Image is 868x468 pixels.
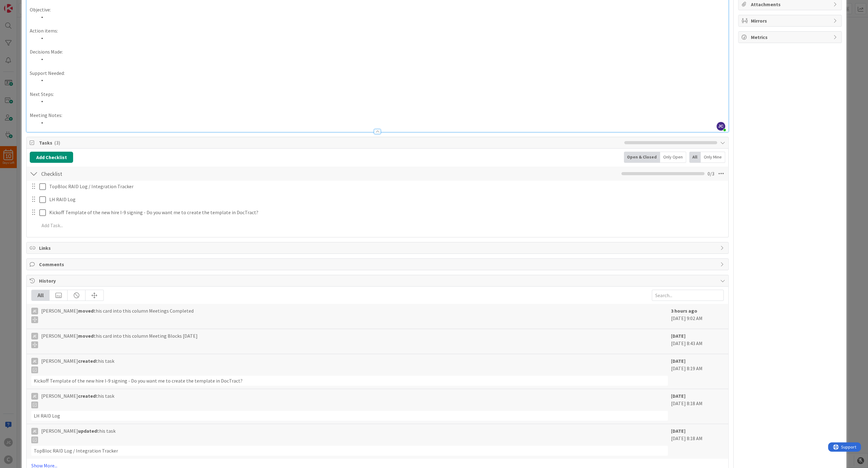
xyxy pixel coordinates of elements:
[31,428,38,435] div: JC
[31,446,668,456] div: TopBloc RAID Log / Integration Tracker
[31,358,38,365] div: JC
[701,152,725,163] div: Only Mine
[671,307,724,326] div: [DATE] 9:02 AM
[671,392,724,421] div: [DATE] 8:18 AM
[689,152,701,163] div: All
[13,1,28,8] span: Support
[31,308,38,314] div: JC
[717,122,725,131] span: JC
[30,70,725,77] p: Support Needed:
[31,393,38,400] div: JC
[49,196,724,203] p: LH RAID Log
[39,277,717,284] span: History
[671,428,686,434] b: [DATE]
[751,33,830,41] span: Metrics
[31,411,668,421] div: LH RAID Log
[660,152,686,163] div: Only Open
[671,427,724,456] div: [DATE] 8:18 AM
[78,308,94,314] b: moved
[39,244,717,252] span: Links
[31,333,38,340] div: JC
[78,333,94,339] b: moved
[41,307,194,323] span: [PERSON_NAME] this card into this column Meetings Completed
[31,376,668,386] div: Kickoff Template of the new hire I-9 signing - Do you want me to create the template in DocTract?
[671,357,724,386] div: [DATE] 8:19 AM
[30,27,725,34] p: Action items:
[41,427,116,443] span: [PERSON_NAME] this task
[54,140,60,146] span: ( 3 )
[41,332,198,348] span: [PERSON_NAME] this card into this column Meeting Blocks [DATE]
[30,152,73,163] button: Add Checklist
[624,152,660,163] div: Open & Closed
[30,6,725,13] p: Objective:
[671,358,686,364] b: [DATE]
[30,48,725,55] p: Decisions Made:
[708,170,714,177] span: 0 / 3
[671,332,724,351] div: [DATE] 8:43 AM
[78,358,96,364] b: created
[30,91,725,98] p: Next Steps:
[39,168,178,179] input: Add Checklist...
[49,183,724,190] p: TopBloc RAID Log / Integration Tracker
[78,393,96,399] b: created
[32,290,50,301] div: All
[652,290,724,301] input: Search...
[39,261,717,268] span: Comments
[751,17,830,24] span: Mirrors
[30,112,725,119] p: Meeting Notes:
[78,428,97,434] b: updated
[41,357,114,373] span: [PERSON_NAME] this task
[751,1,830,8] span: Attachments
[671,333,686,339] b: [DATE]
[671,393,686,399] b: [DATE]
[41,392,114,408] span: [PERSON_NAME] this task
[39,139,621,146] span: Tasks
[671,308,697,314] b: 3 hours ago
[49,209,724,216] p: Kickoff Template of the new hire I-9 signing - Do you want me to create the template in DocTract?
